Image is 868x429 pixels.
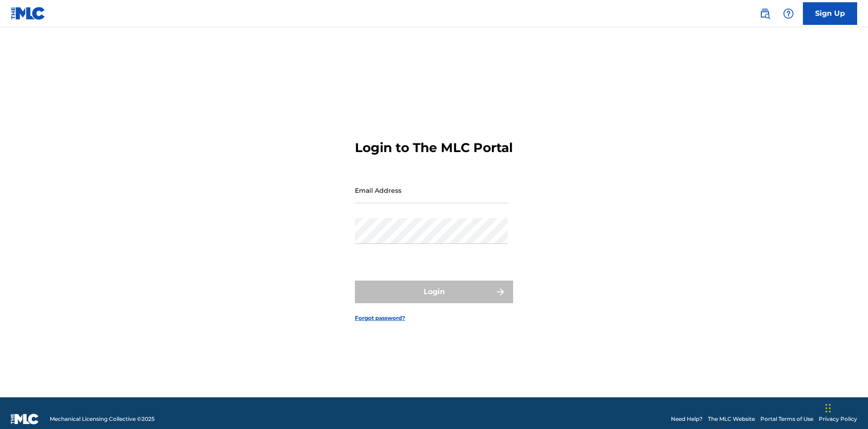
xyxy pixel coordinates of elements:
a: Portal Terms of Use [760,415,813,423]
div: Help [779,5,797,23]
div: Drag [826,395,831,422]
a: Public Search [756,5,774,23]
a: Sign Up [803,2,857,25]
a: Forgot password? [355,314,405,322]
img: logo [11,414,39,424]
span: Mechanical Licensing Collective © 2025 [50,415,155,423]
a: Need Help? [671,415,703,423]
iframe: Chat Widget [823,386,868,429]
a: Privacy Policy [819,415,857,423]
img: MLC Logo [11,7,46,20]
img: help [783,8,794,19]
a: The MLC Website [708,415,755,423]
img: search [759,8,770,19]
h3: Login to The MLC Portal [355,140,513,156]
